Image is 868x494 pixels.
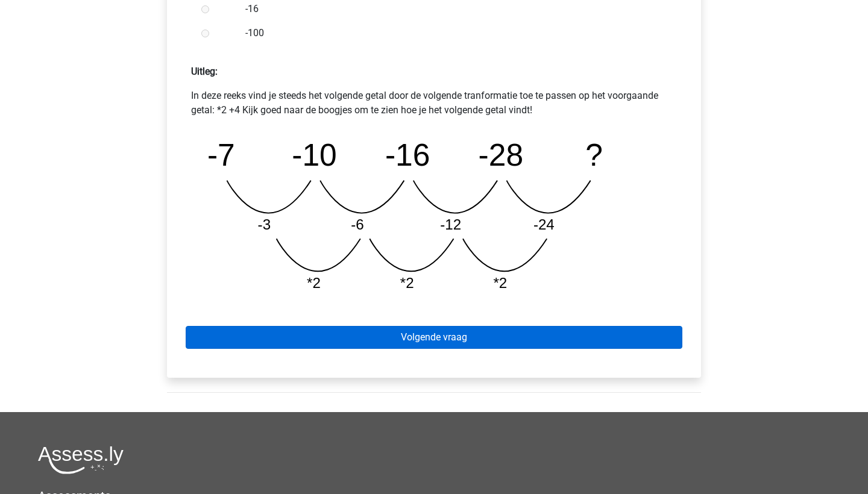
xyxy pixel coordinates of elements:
[245,2,662,16] label: -16
[351,216,365,233] tspan: -6
[191,66,218,77] strong: Uitleg:
[441,216,462,233] tspan: -12
[479,137,524,172] tspan: -28
[292,137,337,172] tspan: -10
[385,137,430,172] tspan: -16
[191,89,677,117] p: In deze reeks vind je steeds het volgende getal door de volgende tranformatie toe te passen op he...
[258,216,271,233] tspan: -3
[186,326,682,349] a: Volgende vraag
[38,446,124,474] img: Assessly logo
[245,26,662,40] label: -100
[207,137,235,172] tspan: -7
[533,216,555,233] tspan: -24
[586,137,603,172] tspan: ?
